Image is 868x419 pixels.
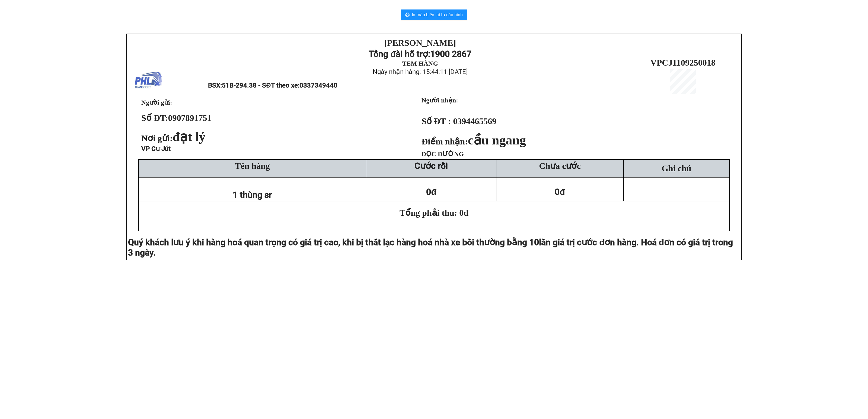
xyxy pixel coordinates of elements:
strong: Cước rồi [414,161,448,171]
strong: Người nhận: [422,97,458,104]
span: 0đ [426,187,436,197]
span: printer [405,12,410,18]
span: 0394465569 [453,116,496,126]
span: 51B-294.38 - SĐT theo xe: [222,82,337,89]
button: printerIn mẫu biên lai tự cấu hình [401,9,467,20]
span: VPCJ1109250018 [650,58,716,67]
span: đạt lý [173,130,206,144]
span: VP Cư Jút [141,145,171,153]
span: cầu ngang [468,133,526,147]
span: Tên hàng [235,161,270,171]
span: Tổng phải thu: 0đ [400,208,468,218]
span: 1 thùng sr [233,190,272,200]
span: Nơi gửi: [141,133,208,143]
strong: Tổng đài hỗ trợ: [369,49,430,59]
strong: [PERSON_NAME] [384,38,456,48]
span: Quý khách lưu ý khi hàng hoá quan trọng có giá trị cao, khi bị thất lạc hàng hoá nhà xe bồi thườn... [128,237,539,247]
strong: TEM HÀNG [402,60,438,67]
span: In mẫu biên lai tự cấu hình [412,11,463,18]
span: DỌC ĐƯỜNG [422,150,464,157]
strong: Điểm nhận: [422,137,526,146]
span: 0337349440 [299,82,337,89]
span: 0907891751 [168,113,212,123]
strong: Số ĐT: [141,113,212,123]
span: Chưa cước [539,161,580,171]
span: Ghi chú [662,163,691,173]
strong: 1900 2867 [430,49,471,59]
strong: Số ĐT : [422,116,451,126]
img: logo [135,67,162,94]
span: 0đ [555,187,565,197]
span: BSX: [208,82,337,89]
span: Người gửi: [141,99,172,106]
span: lần giá trị cước đơn hàng. Hoá đơn có giá trị trong 3 ngày. [128,237,733,258]
span: Ngày nhận hàng: 15:44:11 [DATE] [373,68,468,76]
